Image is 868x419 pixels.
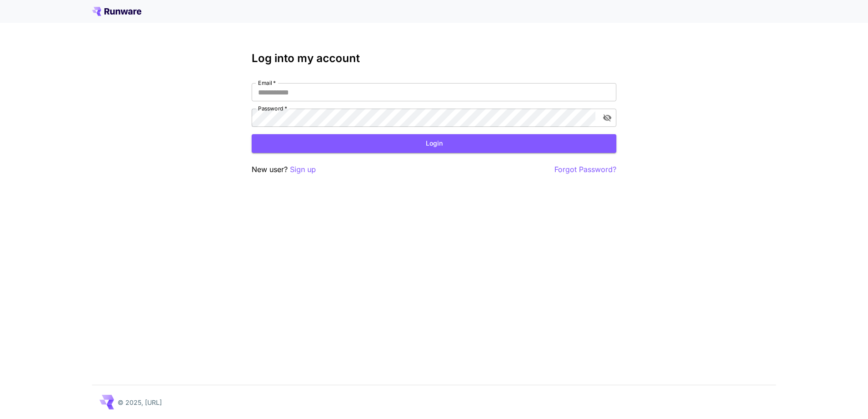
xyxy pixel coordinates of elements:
[252,164,316,175] p: New user?
[258,79,276,87] label: Email
[252,52,616,65] h3: Log into my account
[554,164,616,175] button: Forgot Password?
[252,134,616,153] button: Login
[258,105,287,112] label: Password
[290,164,316,175] button: Sign up
[118,398,162,407] p: © 2025, [URL]
[599,110,615,126] button: toggle password visibility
